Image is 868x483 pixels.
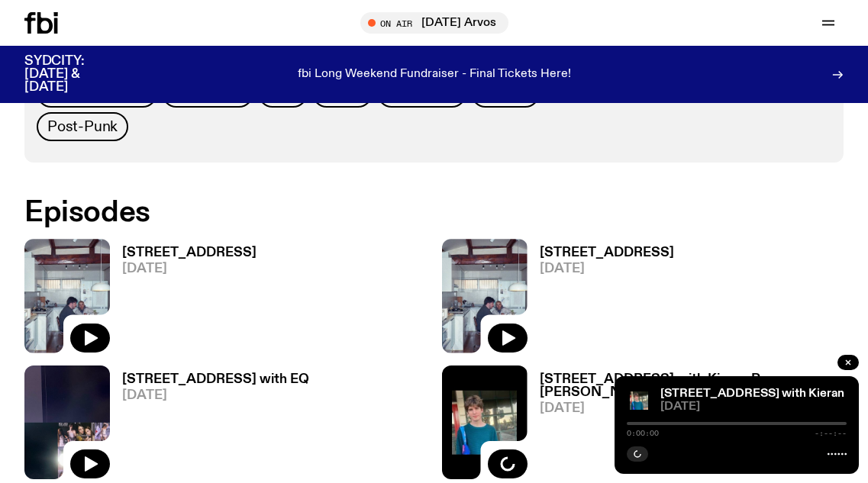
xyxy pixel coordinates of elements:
[110,246,257,353] a: [STREET_ADDRESS][DATE]
[660,401,847,413] span: [DATE]
[24,55,122,94] h3: SYDCITY: [DATE] & [DATE]
[122,373,309,386] h3: [STREET_ADDRESS] with EQ
[122,246,257,259] h3: [STREET_ADDRESS]
[540,246,674,259] h3: [STREET_ADDRESS]
[24,239,110,353] img: Pat sits at a dining table with his profile facing the camera. Rhea sits to his left facing the c...
[110,373,309,479] a: [STREET_ADDRESS] with EQ[DATE]
[540,373,844,399] h3: [STREET_ADDRESS] with Kieran Press [PERSON_NAME]
[627,430,659,437] span: 0:00:00
[122,262,257,275] span: [DATE]
[528,373,844,479] a: [STREET_ADDRESS] with Kieran Press [PERSON_NAME][DATE]
[298,68,571,82] p: fbi Long Weekend Fundraiser - Final Tickets Here!
[442,239,528,353] img: Pat sits at a dining table with his profile facing the camera. Rhea sits to his left facing the c...
[360,12,508,34] button: On Air[DATE] Arvos
[24,199,566,227] h2: Episodes
[37,112,128,141] a: Post-Punk
[540,262,674,275] span: [DATE]
[815,430,847,437] span: -:--:--
[540,402,844,415] span: [DATE]
[122,389,309,402] span: [DATE]
[528,246,674,353] a: [STREET_ADDRESS][DATE]
[47,118,118,135] span: Post-Punk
